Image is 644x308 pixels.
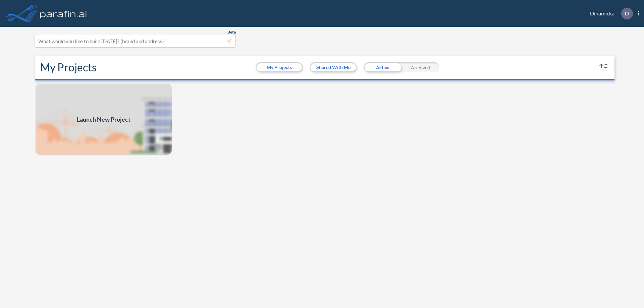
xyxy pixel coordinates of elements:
[257,63,302,71] button: My Projects
[625,10,629,16] p: D
[77,115,130,124] span: Launch New Project
[364,62,401,72] div: Active
[227,29,236,35] span: Beta
[35,83,172,156] img: add
[598,62,609,73] button: sort
[39,7,88,20] img: logo
[311,63,356,71] button: Shared With Me
[580,8,639,19] div: Dinamicka
[35,83,172,156] a: Launch New Project
[40,61,97,74] h2: My Projects
[401,62,439,72] div: Archived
